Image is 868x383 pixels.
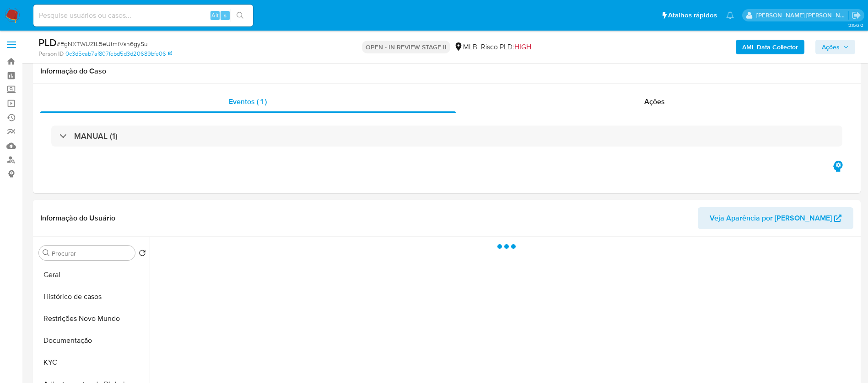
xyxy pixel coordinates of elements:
p: renata.fdelgado@mercadopago.com.br [756,11,849,20]
button: AML Data Collector [736,40,804,54]
span: Ações [644,96,665,107]
a: Notificações [726,11,734,19]
h1: Informação do Caso [40,67,853,76]
input: Procurar [52,249,131,257]
button: KYC [35,352,150,373]
span: Alt [211,11,219,20]
span: Eventos ( 1 ) [229,96,267,107]
button: Histórico de casos [35,286,150,308]
span: Ações [822,40,840,54]
span: HIGH [514,42,531,52]
b: Person ID [38,50,64,58]
h1: Informação do Usuário [40,214,115,223]
button: Geral [35,264,150,286]
div: MLB [454,42,477,52]
span: Atalhos rápidos [668,10,717,20]
button: search-icon [231,9,249,22]
button: Documentação [35,330,150,352]
div: MANUAL (1) [51,126,842,147]
button: Retornar ao pedido padrão [139,249,146,259]
b: AML Data Collector [742,40,798,54]
input: Pesquise usuários ou casos... [33,10,253,21]
a: Sair [852,10,861,20]
span: Risco PLD: [481,42,531,52]
button: Procurar [43,249,50,257]
button: Ações [815,40,855,54]
span: s [224,11,226,20]
span: Veja Aparência por [PERSON_NAME] [710,207,832,229]
button: Restrições Novo Mundo [35,308,150,330]
b: PLD [38,35,57,50]
a: 0c3d5cab7af807febd5d3d20689bfe06 [65,50,172,58]
span: # EgNXTWUZtL5eUtmtVsn6gySu [57,39,148,48]
button: Veja Aparência por [PERSON_NAME] [698,207,853,229]
p: OPEN - IN REVIEW STAGE II [362,41,450,53]
h3: MANUAL (1) [74,131,118,141]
